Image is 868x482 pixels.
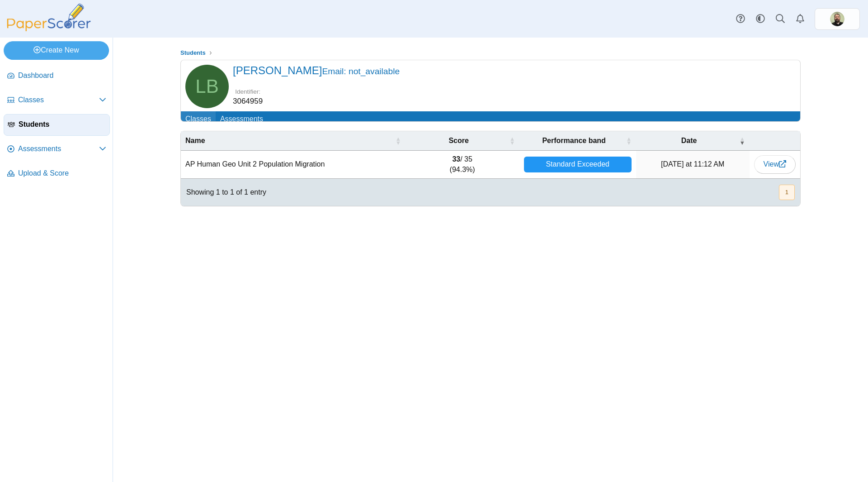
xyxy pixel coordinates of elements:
[452,155,460,163] b: 33
[181,111,216,128] a: Classes
[661,160,724,168] time: Oct 9, 2025 at 11:12 AM
[740,136,745,145] span: Date : Activate to invert sorting
[4,4,94,31] img: PaperScorer
[641,136,738,146] span: Date
[396,136,401,145] span: Name : Activate to sort
[19,119,106,129] span: Students
[626,136,632,145] span: Performance band : Activate to sort
[779,185,795,200] button: 1
[18,168,106,178] span: Upload & Score
[4,114,110,136] a: Students
[524,136,624,146] span: Performance band
[233,96,263,107] dd: 3064959
[815,8,860,30] a: ps.IbYvzNdzldgWHYXo
[790,9,810,29] a: Alerts
[4,90,110,111] a: Classes
[754,155,796,173] a: View
[216,111,268,128] a: Assessments
[764,160,786,168] span: View
[322,67,400,76] small: Email: not_available
[4,65,110,87] a: Dashboard
[406,151,519,179] td: / 35 (94.3%)
[18,144,99,154] span: Assessments
[4,163,110,185] a: Upload & Score
[185,136,394,146] span: Name
[233,64,400,76] span: [PERSON_NAME]
[830,12,844,26] span: Zachary Butte - MRH Faculty
[830,12,844,26] img: ps.IbYvzNdzldgWHYXo
[195,77,218,96] span: Lilly Barker
[18,95,99,105] span: Classes
[18,71,106,81] span: Dashboard
[4,41,109,59] a: Create New
[509,136,515,145] span: Score : Activate to sort
[181,179,266,206] div: Showing 1 to 1 of 1 entry
[4,138,110,160] a: Assessments
[181,151,406,179] td: AP Human Geo Unit 2 Population Migration
[4,25,94,33] a: PaperScorer
[524,157,632,172] div: Standard Exceeded
[233,87,263,96] dt: Identifier:
[178,48,208,59] a: Students
[410,136,508,146] span: Score
[180,49,206,56] span: Students
[778,185,795,200] nav: pagination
